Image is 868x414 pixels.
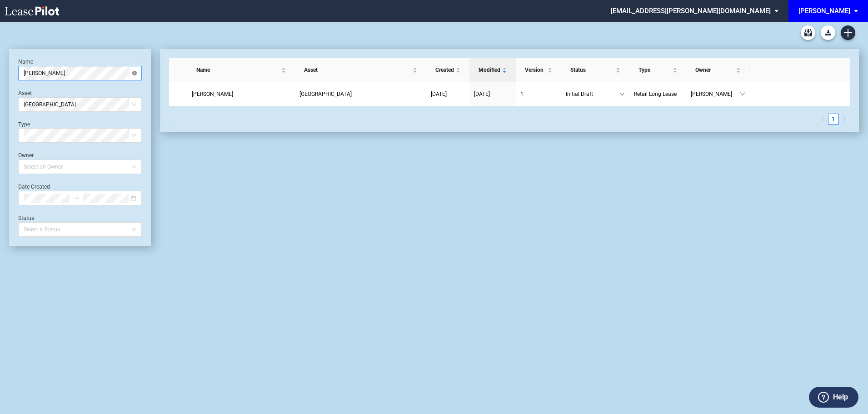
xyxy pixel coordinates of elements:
[842,117,847,121] span: right
[833,391,848,403] label: Help
[817,114,828,125] button: left
[798,7,850,15] div: [PERSON_NAME]
[18,184,50,190] label: Date Created
[525,65,546,75] span: Version
[801,25,815,40] a: Archive
[570,65,614,75] span: Status
[192,91,233,97] span: Kendra Scott
[520,91,524,97] span: 1
[817,114,828,125] li: Previous Page
[629,58,686,82] th: Type
[469,58,516,82] th: Modified
[196,65,279,75] span: Name
[839,114,850,125] li: Next Page
[619,91,625,97] span: down
[474,91,490,97] span: [DATE]
[18,121,30,128] label: Type
[828,114,838,124] a: 1
[192,90,290,99] a: [PERSON_NAME]
[566,90,619,99] span: Initial Draft
[435,65,454,75] span: Created
[520,90,557,99] a: 1
[24,98,136,111] span: Freshfields Village
[299,90,422,99] a: [GEOGRAPHIC_DATA]
[18,215,34,221] label: Status
[18,90,32,96] label: Asset
[295,58,426,82] th: Asset
[841,25,855,40] a: Create new document
[686,58,750,82] th: Owner
[828,114,839,125] li: 1
[18,59,33,65] label: Name
[479,65,500,75] span: Modified
[691,90,740,99] span: [PERSON_NAME]
[18,152,34,159] label: Owner
[809,387,858,408] button: Help
[634,91,677,97] span: Retail Long Lease
[299,91,352,97] span: Freshfields Village
[820,117,825,121] span: left
[73,195,80,201] span: to
[426,58,469,82] th: Created
[818,25,838,40] md-menu: Download Blank Form List
[634,90,682,99] a: Retail Long Lease
[431,90,465,99] a: [DATE]
[73,195,80,201] span: swap-right
[431,91,447,97] span: [DATE]
[839,114,850,125] button: right
[474,90,511,99] a: [DATE]
[516,58,561,82] th: Version
[561,58,629,82] th: Status
[821,25,835,40] button: Download Blank Form
[740,91,745,97] span: down
[24,66,136,80] span: Kendra Scott
[639,65,671,75] span: Type
[695,65,734,75] span: Owner
[187,58,295,82] th: Name
[132,71,137,75] span: close-circle
[304,65,411,75] span: Asset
